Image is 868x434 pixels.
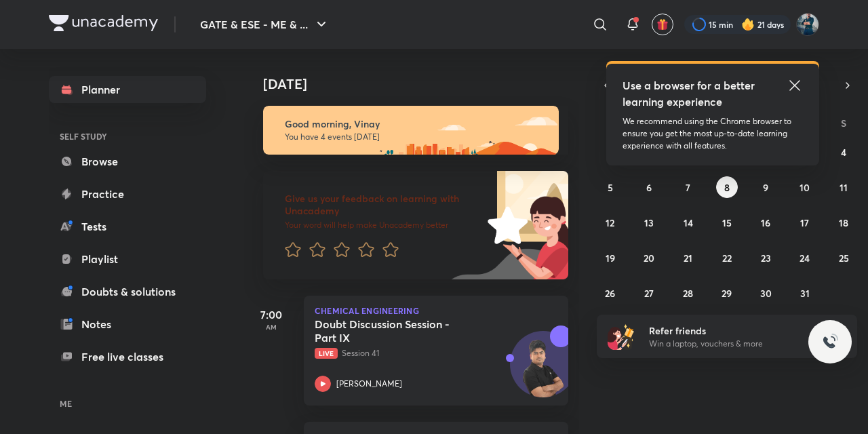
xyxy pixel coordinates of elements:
[716,247,738,269] button: October 22, 2025
[49,125,206,148] h6: SELF STUDY
[841,146,846,159] abbr: October 4, 2025
[760,287,772,300] abbr: October 30, 2025
[315,347,528,359] p: Session 41
[716,212,738,233] button: October 15, 2025
[716,282,738,304] button: October 29, 2025
[722,287,732,300] abbr: October 29, 2025
[677,176,699,198] button: October 7, 2025
[49,15,158,35] a: Company Logo
[638,212,660,233] button: October 13, 2025
[336,378,402,390] p: [PERSON_NAME]
[608,181,613,194] abbr: October 5, 2025
[794,212,816,233] button: October 17, 2025
[599,176,621,198] button: October 5, 2025
[722,216,732,229] abbr: October 15, 2025
[623,77,757,110] h5: Use a browser for a better learning experience
[833,247,854,269] button: October 25, 2025
[606,252,615,264] abbr: October 19, 2025
[599,212,621,233] button: October 12, 2025
[623,115,803,152] p: We recommend using the Chrome browser to ensure you get the most up-to-date learning experience w...
[244,323,298,331] p: AM
[839,252,849,264] abbr: October 25, 2025
[638,176,660,198] button: October 6, 2025
[800,287,810,300] abbr: October 31, 2025
[263,106,559,155] img: morning
[755,212,776,233] button: October 16, 2025
[49,148,206,175] a: Browse
[833,212,854,233] button: October 18, 2025
[677,247,699,269] button: October 21, 2025
[638,247,660,269] button: October 20, 2025
[755,176,776,198] button: October 9, 2025
[644,216,654,229] abbr: October 13, 2025
[763,181,768,194] abbr: October 9, 2025
[822,334,838,350] img: ttu
[800,216,809,229] abbr: October 17, 2025
[285,220,483,231] p: Your word will help make Unacademy better
[644,287,654,300] abbr: October 27, 2025
[441,171,568,279] img: feedback_image
[684,216,693,229] abbr: October 14, 2025
[796,13,819,36] img: Vinay Upadhyay
[794,247,816,269] button: October 24, 2025
[192,11,338,38] button: GATE & ESE - ME & ...
[315,307,557,315] p: Chemical Engineering
[724,181,730,194] abbr: October 8, 2025
[800,181,810,194] abbr: October 10, 2025
[49,180,206,208] a: Practice
[606,216,614,229] abbr: October 12, 2025
[677,282,699,304] button: October 28, 2025
[755,282,776,304] button: October 30, 2025
[638,282,660,304] button: October 27, 2025
[794,282,816,304] button: October 31, 2025
[833,176,854,198] button: October 11, 2025
[49,76,206,103] a: Planner
[833,141,854,163] button: October 4, 2025
[652,14,673,35] button: avatar
[511,338,576,403] img: Avatar
[683,287,693,300] abbr: October 28, 2025
[839,216,848,229] abbr: October 18, 2025
[49,213,206,240] a: Tests
[646,181,652,194] abbr: October 6, 2025
[644,252,654,264] abbr: October 20, 2025
[49,278,206,305] a: Doubts & solutions
[49,392,206,415] h6: ME
[599,247,621,269] button: October 19, 2025
[608,323,635,350] img: referral
[285,118,547,130] h6: Good morning, Vinay
[840,181,848,194] abbr: October 11, 2025
[599,282,621,304] button: October 26, 2025
[677,212,699,233] button: October 14, 2025
[49,343,206,370] a: Free live classes
[800,252,810,264] abbr: October 24, 2025
[716,176,738,198] button: October 8, 2025
[761,216,770,229] abbr: October 16, 2025
[794,176,816,198] button: October 10, 2025
[315,348,338,359] span: Live
[755,247,776,269] button: October 23, 2025
[761,252,771,264] abbr: October 23, 2025
[649,323,816,338] h6: Refer friends
[656,18,669,31] img: avatar
[841,117,846,130] abbr: Saturday
[285,132,547,142] p: You have 4 events [DATE]
[49,15,158,31] img: Company Logo
[605,287,615,300] abbr: October 26, 2025
[684,252,692,264] abbr: October 21, 2025
[649,338,816,350] p: Win a laptop, vouchers & more
[722,252,732,264] abbr: October 22, 2025
[49,245,206,273] a: Playlist
[741,18,755,31] img: streak
[263,76,582,92] h4: [DATE]
[285,193,483,217] h6: Give us your feedback on learning with Unacademy
[315,317,484,344] h5: Doubt Discussion Session - Part IX
[686,181,690,194] abbr: October 7, 2025
[49,311,206,338] a: Notes
[244,307,298,323] h5: 7:00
